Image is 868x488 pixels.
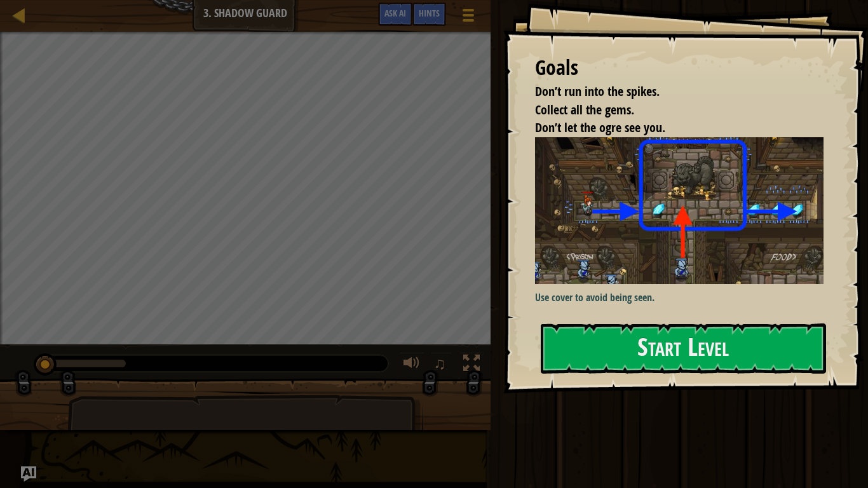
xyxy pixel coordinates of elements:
span: Hints [419,7,440,19]
button: Toggle fullscreen [459,352,484,378]
li: Don’t let the ogre see you. [519,119,820,137]
img: Shadow guard [535,137,824,284]
span: Don’t run into the spikes. [535,83,660,100]
p: Use cover to avoid being seen. [535,290,824,305]
span: Ask AI [384,7,406,19]
div: Goals [535,53,824,83]
span: ♫ [433,354,446,373]
span: Collect all the gems. [535,101,634,118]
li: Collect all the gems. [519,101,820,119]
button: Ask AI [378,3,412,26]
li: Don’t run into the spikes. [519,83,820,101]
button: Ask AI [21,466,36,482]
button: Start Level [541,323,826,374]
button: ♫ [431,352,452,378]
span: Don’t let the ogre see you. [535,119,665,136]
button: Adjust volume [399,352,424,378]
button: Show game menu [452,3,484,32]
